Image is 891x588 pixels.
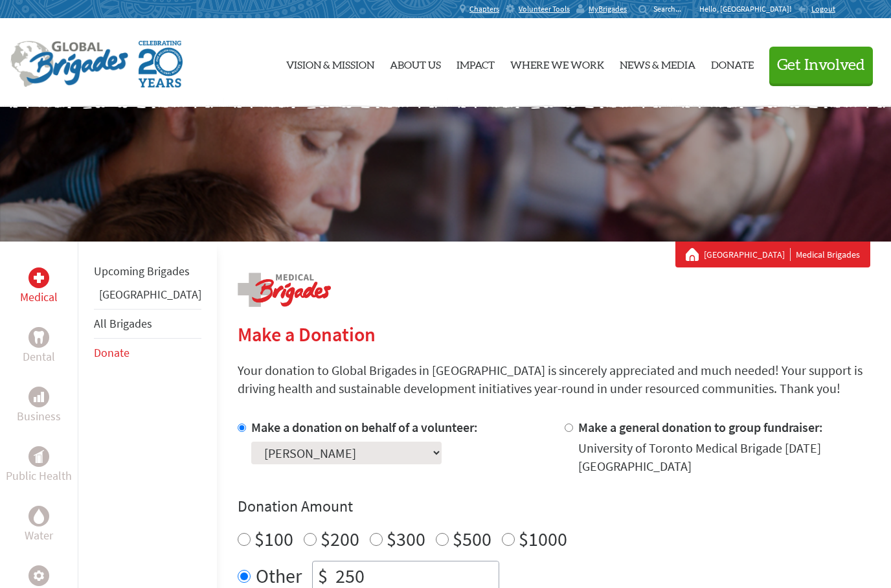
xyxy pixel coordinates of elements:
[23,327,55,366] a: DentalDental
[457,29,495,96] a: Impact
[28,327,49,348] div: Dental
[94,339,201,367] li: Donate
[28,387,49,407] div: Business
[94,264,190,278] a: Upcoming Brigades
[811,4,835,14] span: Logout
[251,419,478,435] label: Make a donation on behalf of a volunteer:
[653,4,690,14] input: Search...
[34,273,44,283] img: Medical
[28,565,49,586] div: Engineering
[20,288,58,306] p: Medical
[28,506,49,526] div: Water
[589,4,627,14] span: MyBrigades
[25,526,53,545] p: Water
[94,316,152,331] a: All Brigades
[94,257,201,286] li: Upcoming Brigades
[387,526,425,551] label: $300
[6,446,72,485] a: Public HealthPublic Health
[94,345,130,360] a: Donate
[519,526,567,551] label: $1000
[28,267,49,288] div: Medical
[34,508,44,523] img: Water
[34,450,44,463] img: Public Health
[469,4,499,14] span: Chapters
[519,4,570,14] span: Volunteer Tools
[390,29,441,96] a: About Us
[17,387,61,425] a: BusinessBusiness
[94,286,201,309] li: Greece
[94,309,201,339] li: All Brigades
[286,29,374,96] a: Vision & Mission
[321,526,359,551] label: $200
[620,29,695,96] a: News & Media
[25,506,53,545] a: WaterWater
[238,273,331,307] img: logo-medical.png
[99,287,201,302] a: [GEOGRAPHIC_DATA]
[17,407,61,425] p: Business
[20,267,58,306] a: MedicalMedical
[254,526,293,551] label: $100
[686,248,860,261] div: Medical Brigades
[704,248,791,261] a: [GEOGRAPHIC_DATA]
[238,361,870,398] p: Your donation to Global Brigades in [GEOGRAPHIC_DATA] is sincerely appreciated and much needed! Y...
[34,571,44,581] img: Engineering
[34,331,44,343] img: Dental
[510,29,604,96] a: Where We Work
[711,29,754,96] a: Donate
[6,467,72,485] p: Public Health
[578,419,823,435] label: Make a general donation to group fundraiser:
[238,496,870,517] h4: Donation Amount
[699,4,798,14] p: Hello, [GEOGRAPHIC_DATA]!
[34,392,44,402] img: Business
[777,58,865,73] span: Get Involved
[578,439,871,475] div: University of Toronto Medical Brigade [DATE] [GEOGRAPHIC_DATA]
[28,446,49,467] div: Public Health
[10,41,128,87] img: Global Brigades Logo
[139,41,183,87] img: Global Brigades Celebrating 20 Years
[23,348,55,366] p: Dental
[238,322,870,346] h2: Make a Donation
[769,47,873,84] button: Get Involved
[453,526,491,551] label: $500
[798,4,835,14] a: Logout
